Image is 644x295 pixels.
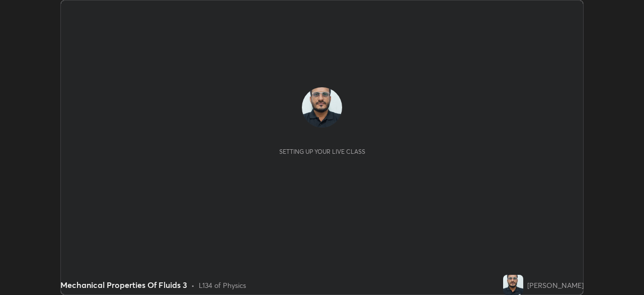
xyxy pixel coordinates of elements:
div: L134 of Physics [199,280,246,290]
div: Mechanical Properties Of Fluids 3 [60,279,187,291]
img: ae44d311f89a4d129b28677b09dffed2.jpg [302,87,342,128]
img: ae44d311f89a4d129b28677b09dffed2.jpg [503,275,523,295]
div: • [191,280,195,290]
div: Setting up your live class [279,148,365,155]
div: [PERSON_NAME] [527,280,584,290]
